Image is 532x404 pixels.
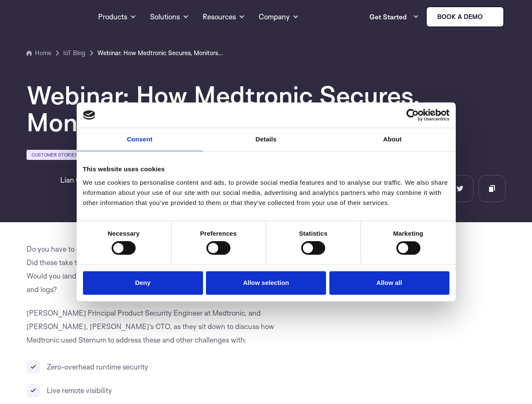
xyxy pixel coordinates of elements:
h6: Lian Granot [60,175,98,185]
a: Get Started [369,8,419,25]
a: About [329,128,456,151]
a: Solutions [150,2,189,32]
li: Live remote visibility [27,384,301,397]
h1: Webinar: How Medtronic Secures, Monitors & Debugs Critical Devices [27,82,505,136]
strong: Preferences [200,230,237,237]
img: sternum iot [486,13,493,20]
a: Details [203,128,329,151]
strong: Statistics [299,230,328,237]
a: Home [27,48,51,58]
button: Allow all [329,271,449,295]
img: Lian Granot [27,175,53,202]
p: [PERSON_NAME] Principal Product Security Engineer at Medtronic, and [PERSON_NAME], [PERSON_NAME]’... [27,306,301,347]
a: Company [259,2,299,32]
a: Book a demo [426,6,504,27]
strong: Marketing [393,230,423,237]
div: This website uses cookies [83,164,449,174]
a: IoT Blog [63,48,86,58]
a: Consent [77,128,203,151]
strong: Necessary [108,230,140,237]
img: logo [83,110,96,120]
button: Allow selection [206,271,326,295]
p: Do you have to deal with operational issues, BT connection, or battery depletions? Did these take... [27,242,301,296]
a: Webinar: How Medtronic Secures, Monitors & Debugs Critical Devices [97,48,224,58]
div: We use cookies to personalise content and ads, to provide social media features and to analyse ou... [83,178,449,208]
a: Resources [203,2,245,32]
a: Usercentrics Cookiebot - opens in a new window [376,109,449,121]
button: Deny [83,271,203,295]
li: Zero-overhead runtime security [27,360,301,374]
a: Products [98,2,136,32]
a: Customer Stories [27,150,83,160]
